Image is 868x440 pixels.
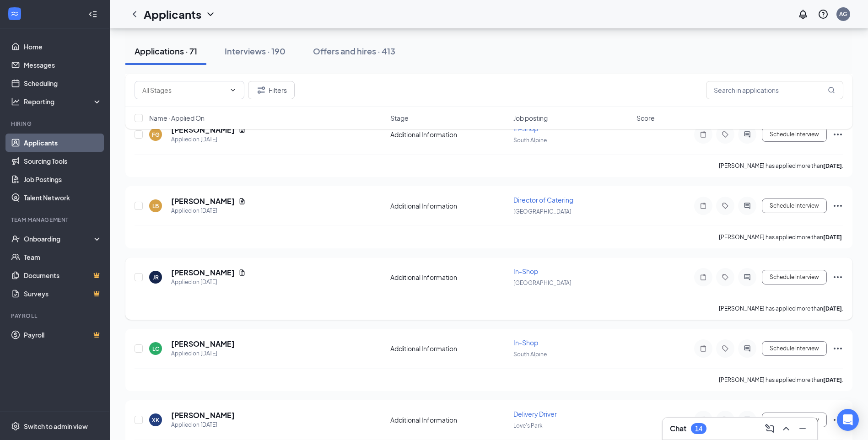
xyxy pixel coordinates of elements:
[238,198,246,205] svg: Document
[390,201,508,210] div: Additional Information
[839,10,847,18] div: AG
[24,152,102,170] a: Sourcing Tools
[513,196,573,204] span: Director of Catering
[238,269,246,276] svg: Document
[720,345,731,352] svg: Tag
[24,97,102,106] div: Reporting
[171,206,246,215] div: Applied on [DATE]
[11,120,100,128] div: Hiring
[513,422,543,429] span: Love's Park
[129,9,140,20] a: ChevronLeft
[171,339,235,349] h5: [PERSON_NAME]
[171,135,246,144] div: Applied on [DATE]
[719,162,843,170] p: [PERSON_NAME] has applied more than .
[762,421,777,436] button: ComposeMessage
[171,268,235,278] h5: [PERSON_NAME]
[24,234,94,243] div: Onboarding
[513,279,571,286] span: [GEOGRAPHIC_DATA]
[24,170,102,188] a: Job Postings
[513,113,548,123] span: Job posting
[24,188,102,207] a: Talent Network
[762,413,827,427] button: Schedule Interview
[171,410,235,420] h5: [PERSON_NAME]
[171,349,235,358] div: Applied on [DATE]
[698,345,709,352] svg: Note
[513,410,557,418] span: Delivery Driver
[152,202,159,210] div: LB
[719,305,843,312] p: [PERSON_NAME] has applied more than .
[88,10,97,19] svg: Collapse
[823,162,842,169] b: [DATE]
[513,208,571,215] span: [GEOGRAPHIC_DATA]
[390,344,508,353] div: Additional Information
[762,341,827,356] button: Schedule Interview
[719,376,843,384] p: [PERSON_NAME] has applied more than .
[698,274,709,281] svg: Note
[823,376,842,383] b: [DATE]
[149,113,205,123] span: Name · Applied On
[832,414,843,425] svg: Ellipses
[823,234,842,241] b: [DATE]
[742,416,753,424] svg: ActiveChat
[24,134,102,152] a: Applicants
[24,284,102,303] a: SurveysCrown
[720,416,731,424] svg: Tag
[762,199,827,213] button: Schedule Interview
[144,6,201,22] h1: Applicants
[798,9,809,20] svg: Notifications
[171,278,246,287] div: Applied on [DATE]
[698,416,709,424] svg: Note
[171,196,235,206] h5: [PERSON_NAME]
[706,81,843,99] input: Search in applications
[153,274,159,281] div: JR
[24,422,88,431] div: Switch to admin view
[828,86,835,94] svg: MagnifyingGlass
[135,45,197,57] div: Applications · 71
[142,85,226,95] input: All Stages
[390,415,508,424] div: Additional Information
[719,233,843,241] p: [PERSON_NAME] has applied more than .
[742,345,753,352] svg: ActiveChat
[256,85,267,96] svg: Filter
[248,81,295,99] button: Filter Filters
[837,409,859,431] div: Open Intercom Messenger
[152,416,159,424] div: XK
[11,97,20,106] svg: Analysis
[636,113,655,123] span: Score
[24,266,102,284] a: DocumentsCrown
[11,422,20,431] svg: Settings
[11,234,20,243] svg: UserCheck
[152,345,159,353] div: LC
[670,424,686,434] h3: Chat
[24,56,102,74] a: Messages
[24,326,102,344] a: PayrollCrown
[832,272,843,283] svg: Ellipses
[832,200,843,211] svg: Ellipses
[11,216,100,224] div: Team Management
[24,248,102,266] a: Team
[742,274,753,281] svg: ActiveChat
[742,202,753,209] svg: ActiveChat
[513,338,538,347] span: In-Shop
[313,45,395,57] div: Offers and hires · 413
[205,9,216,20] svg: ChevronDown
[832,343,843,354] svg: Ellipses
[10,9,19,18] svg: WorkstreamLogo
[171,420,235,429] div: Applied on [DATE]
[764,423,775,434] svg: ComposeMessage
[762,270,827,284] button: Schedule Interview
[720,202,731,209] svg: Tag
[390,113,409,123] span: Stage
[779,421,793,436] button: ChevronUp
[781,423,792,434] svg: ChevronUp
[823,305,842,312] b: [DATE]
[24,74,102,92] a: Scheduling
[818,9,829,20] svg: QuestionInfo
[513,267,538,275] span: In-Shop
[513,351,547,358] span: South Alpine
[513,137,547,144] span: South Alpine
[797,423,808,434] svg: Minimize
[225,45,286,57] div: Interviews · 190
[695,425,702,433] div: 14
[229,86,237,94] svg: ChevronDown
